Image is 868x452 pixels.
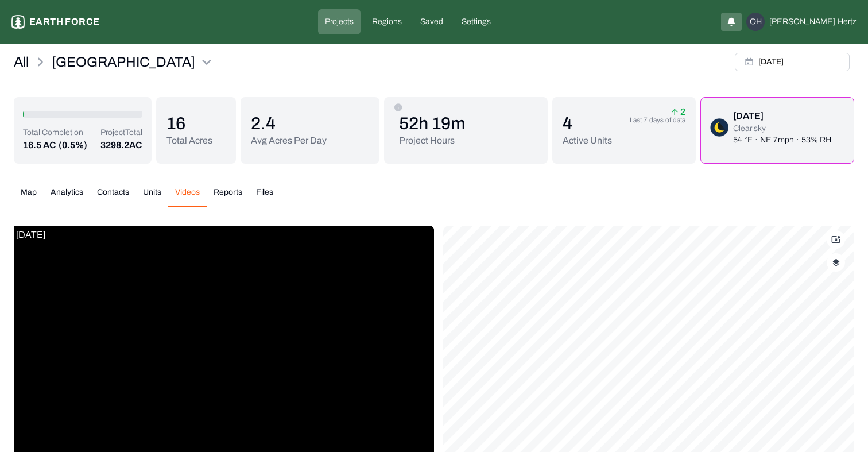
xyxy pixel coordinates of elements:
[462,16,491,28] p: Settings
[671,109,678,115] img: arrow
[166,113,212,134] p: 16
[59,138,87,152] p: (0.5%)
[168,187,207,207] button: Videos
[563,113,612,134] p: 4
[735,53,850,71] button: [DATE]
[207,187,249,207] button: Reports
[249,187,280,207] button: Files
[136,187,168,207] button: Units
[746,13,765,31] div: OH
[365,9,409,34] a: Regions
[251,113,327,134] p: 2.4
[733,134,753,146] p: 54 °F
[23,138,87,152] button: 16.5 AC(0.5%)
[318,9,361,34] a: Projects
[420,16,443,28] p: Saved
[801,134,831,146] p: 53% RH
[838,16,857,28] span: Hertz
[166,134,212,148] p: Total Acres
[630,115,685,125] p: Last 7 days of data
[14,226,48,244] p: [DATE]
[29,15,99,29] p: Earth force
[563,134,612,148] p: Active Units
[733,109,831,123] div: [DATE]
[760,134,794,146] p: NE 7mph
[11,15,25,29] img: earthforce-logo-white-uG4MPadI.svg
[100,127,142,138] p: Project Total
[100,138,142,152] p: 3298.2 AC
[769,16,835,28] span: [PERSON_NAME]
[325,16,354,28] p: Projects
[372,16,402,28] p: Regions
[14,53,29,71] a: All
[44,187,90,207] button: Analytics
[455,9,498,34] a: Settings
[23,127,87,138] p: Total Completion
[90,187,136,207] button: Contacts
[413,9,450,34] a: Saved
[796,134,799,146] p: ·
[251,134,327,148] p: Avg Acres Per Day
[399,113,466,134] p: 52h 19m
[710,118,728,137] img: clear-sky-night-D7zLJEpc.png
[733,123,831,134] p: Clear sky
[832,258,840,266] img: layerIcon
[23,138,56,152] p: 16.5 AC
[14,187,44,207] button: Map
[746,13,857,31] button: OH[PERSON_NAME]Hertz
[755,134,758,146] p: ·
[399,134,466,148] p: Project Hours
[671,109,685,115] p: 2
[52,53,195,71] p: [GEOGRAPHIC_DATA]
